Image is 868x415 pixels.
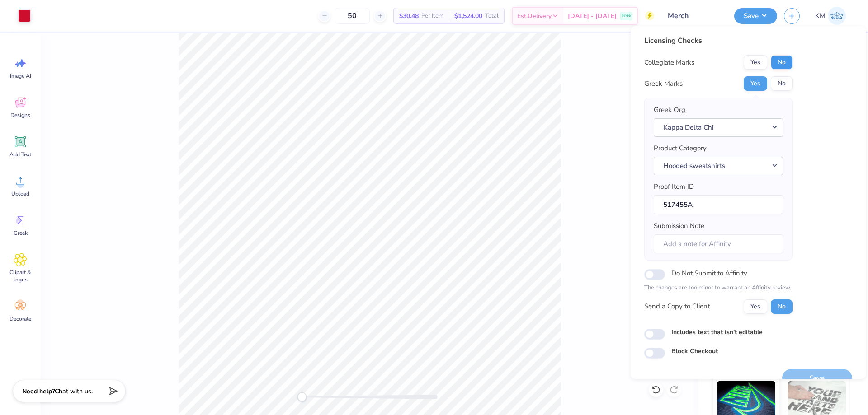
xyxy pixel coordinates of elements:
a: KM [811,7,850,25]
label: Greek Org [654,105,685,115]
span: Clipart & logos [5,269,35,283]
span: Est. Delivery [517,11,552,21]
span: Designs [10,112,30,119]
button: Hooded sweatshirts [654,157,783,175]
span: Upload [11,190,29,197]
button: Yes [744,76,767,91]
span: Image AI [10,72,31,79]
span: $1,524.00 [454,11,482,21]
button: Save [734,8,777,24]
span: Total [485,11,499,21]
div: Collegiate Marks [644,57,694,68]
span: Add Text [9,151,31,158]
img: Karl Michael Narciza [828,7,846,25]
button: Kappa Delta Chi [654,118,783,137]
button: No [771,55,793,70]
div: Licensing Checks [644,35,793,46]
div: Send a Copy to Client [644,301,710,312]
label: Do Not Submit to Affinity [671,267,747,279]
label: Proof Item ID [654,182,694,192]
strong: Need help? [22,387,55,396]
span: Per Item [421,11,443,21]
span: [DATE] - [DATE] [568,11,617,21]
button: Yes [744,55,767,70]
span: Decorate [9,315,31,322]
label: Product Category [654,143,707,154]
button: No [771,299,793,314]
input: – – [335,8,370,24]
label: Submission Note [654,221,704,231]
span: Chat with us. [55,387,93,396]
span: Free [622,13,631,19]
div: Greek Marks [644,79,683,89]
span: KM [815,11,826,21]
label: Includes text that isn't editable [671,327,763,337]
span: Greek [14,229,28,237]
input: Add a note for Affinity [654,234,783,254]
button: No [771,76,793,91]
div: Accessibility label [297,392,307,401]
span: $30.48 [399,11,419,21]
p: The changes are too minor to warrant an Affinity review. [644,284,793,293]
label: Block Checkout [671,346,718,356]
button: Yes [744,299,767,314]
input: Untitled Design [661,7,727,25]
